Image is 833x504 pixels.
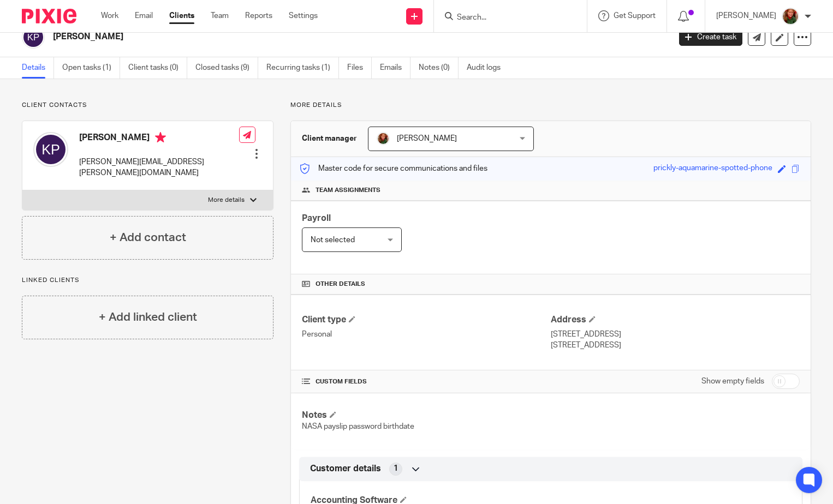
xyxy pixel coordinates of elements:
[33,132,68,167] img: svg%3E
[266,57,339,79] a: Recurring tasks (1)
[456,13,554,23] input: Search
[22,101,273,110] p: Client contacts
[53,31,541,43] h2: [PERSON_NAME]
[302,314,551,326] h4: Client type
[135,10,153,21] a: Email
[551,329,800,340] p: [STREET_ADDRESS]
[299,163,487,174] p: Master code for secure communications and files
[22,26,45,49] img: svg%3E
[551,340,800,351] p: [STREET_ADDRESS]
[155,132,166,143] i: Primary
[169,10,194,21] a: Clients
[22,9,76,23] img: Pixie
[211,10,229,21] a: Team
[310,463,381,475] span: Customer details
[419,57,459,79] a: Notes (0)
[101,10,118,21] a: Work
[316,186,380,195] span: Team assignments
[614,12,656,20] span: Get Support
[110,229,186,246] h4: + Add contact
[653,163,772,175] div: prickly-aquamarine-spotted-phone
[208,196,245,205] p: More details
[316,280,365,289] span: Other details
[701,376,764,387] label: Show empty fields
[22,276,273,285] p: Linked clients
[195,57,258,79] a: Closed tasks (9)
[302,423,414,430] span: NASA payslip password birthdate
[302,214,331,223] span: Payroll
[679,28,742,46] a: Create task
[782,8,799,25] img: sallycropped.JPG
[79,157,239,179] p: [PERSON_NAME][EMAIL_ADDRESS][PERSON_NAME][DOMAIN_NAME]
[377,132,390,145] img: sallycropped.JPG
[79,132,239,146] h4: [PERSON_NAME]
[99,309,197,326] h4: + Add linked client
[128,57,187,79] a: Client tasks (0)
[347,57,372,79] a: Files
[302,410,551,421] h4: Notes
[716,10,776,21] p: [PERSON_NAME]
[467,57,509,79] a: Audit logs
[551,314,800,326] h4: Address
[394,463,398,474] span: 1
[302,329,551,340] p: Personal
[380,57,410,79] a: Emails
[302,133,357,144] h3: Client manager
[290,101,811,110] p: More details
[245,10,272,21] a: Reports
[62,57,120,79] a: Open tasks (1)
[311,236,355,244] span: Not selected
[289,10,318,21] a: Settings
[22,57,54,79] a: Details
[302,377,551,386] h4: CUSTOM FIELDS
[397,135,457,142] span: [PERSON_NAME]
